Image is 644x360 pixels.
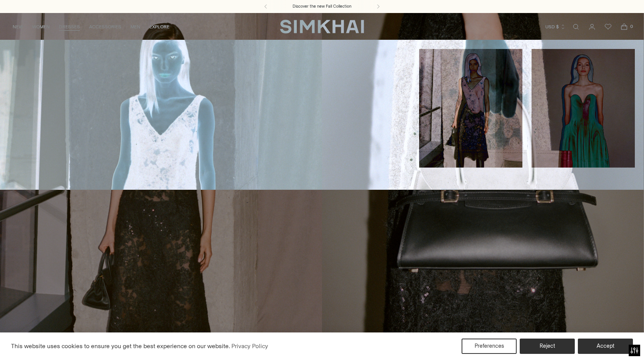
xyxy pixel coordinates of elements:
[13,18,23,35] a: NEW
[628,23,635,30] span: 0
[280,19,364,34] a: SIMKHAI
[578,339,633,354] button: Accept
[568,19,584,34] a: Open search modal
[616,19,632,34] a: Open cart modal
[230,340,269,352] a: Privacy Policy (opens in a new tab)
[89,18,121,35] a: ACCESSORIES
[59,18,80,35] a: DRESSES
[293,3,351,10] a: Discover the new Fall Collection
[600,19,616,34] a: Wishlist
[32,18,50,35] a: WOMEN
[130,18,140,35] a: MEN
[520,339,575,354] button: Reject
[11,342,230,350] span: This website uses cookies to ensure you get the best experience on our website.
[150,18,169,35] a: EXPLORE
[462,339,517,354] button: Preferences
[545,18,566,35] button: USD $
[584,19,600,34] a: Go to the account page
